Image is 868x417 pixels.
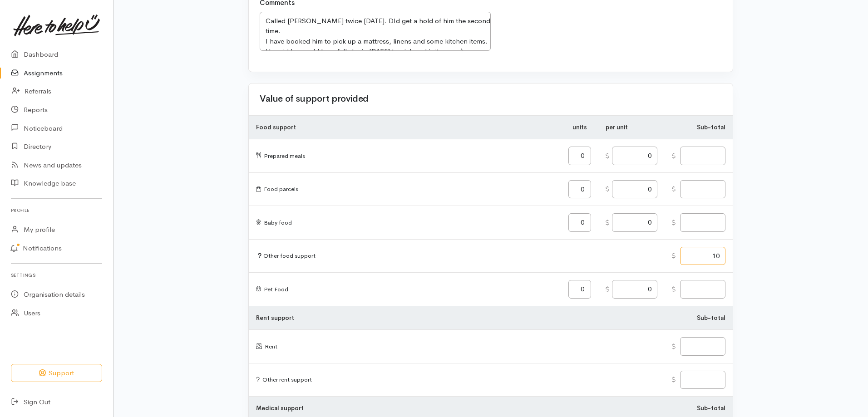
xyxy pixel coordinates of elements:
td: Sub-total [665,306,733,330]
b: Medical support [256,404,304,412]
td: Food parcels [249,172,561,206]
td: Pet Food [249,273,561,306]
h2: Value of support provided [260,94,369,104]
td: Other rent support [249,363,665,397]
h6: Settings [11,269,102,281]
h6: Profile [11,204,102,216]
b: Food support [256,123,296,131]
td: Rent [249,330,665,363]
b: Rent support [256,314,294,322]
td: Prepared meals [249,139,561,173]
td: units [561,115,598,139]
td: Sub-total [665,115,733,139]
td: per unit [598,115,665,139]
td: Other food support [249,239,665,273]
button: Support [11,364,102,383]
td: Baby food [249,206,561,240]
